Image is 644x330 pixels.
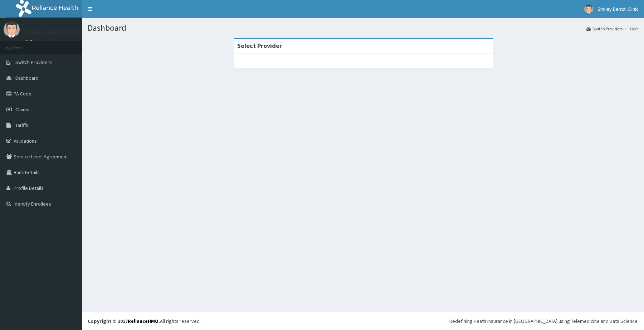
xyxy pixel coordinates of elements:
[82,312,644,330] footer: All rights reserved.
[25,29,80,35] p: Smiley Dental Clinic
[15,59,52,65] span: Switch Providers
[25,39,42,44] a: Online
[88,23,639,33] h1: Dashboard
[449,317,639,325] div: Redefining Heath Insurance in [GEOGRAPHIC_DATA] using Telemedicine and Data Science!
[623,26,639,32] li: Here
[237,41,282,50] strong: Select Provider
[584,5,593,14] img: User Image
[15,122,28,128] span: Tariffs
[597,6,639,12] span: Smiley Dental Clinic
[88,318,160,324] strong: Copyright © 2017 .
[15,106,29,113] span: Claims
[15,75,39,81] span: Dashboard
[586,26,623,32] a: Switch Providers
[4,21,20,38] img: User Image
[128,318,158,324] a: RelianceHMO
